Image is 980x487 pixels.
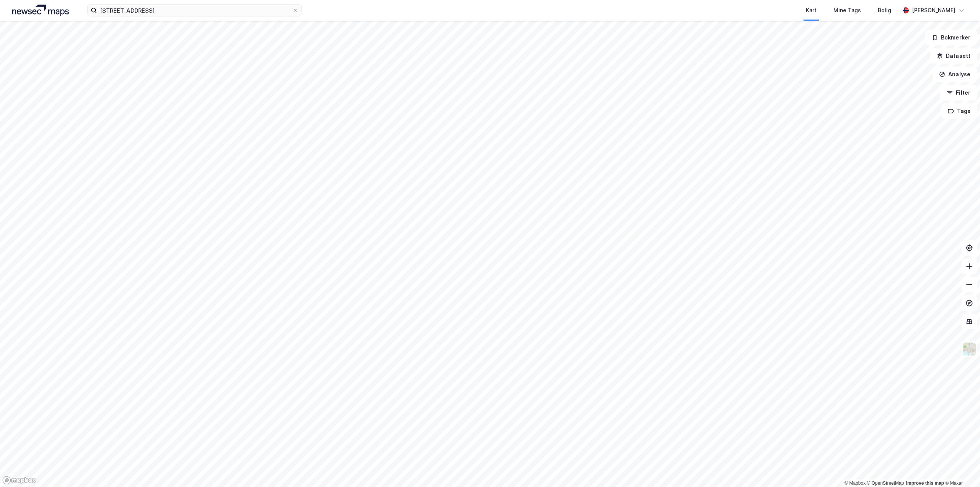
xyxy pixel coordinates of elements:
a: Improve this map [906,480,944,486]
a: OpenStreetMap [867,480,904,486]
button: Analyse [933,67,977,82]
a: Mapbox homepage [2,476,36,485]
a: Mapbox [844,480,866,486]
div: Mine Tags [833,6,861,15]
div: Bolig [878,6,891,15]
input: Søk på adresse, matrikkel, gårdeiere, leietakere eller personer [97,5,292,16]
img: Z [962,342,977,356]
iframe: Chat Widget [942,450,980,487]
div: Kontrollprogram for chat [942,450,980,487]
img: logo.a4113a55bc3d86da70a041830d287a7e.svg [12,5,69,16]
div: [PERSON_NAME] [912,6,955,15]
button: Tags [941,103,977,119]
div: Kart [806,6,817,15]
button: Filter [940,85,977,100]
button: Bokmerker [925,30,977,45]
button: Datasett [930,48,977,64]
